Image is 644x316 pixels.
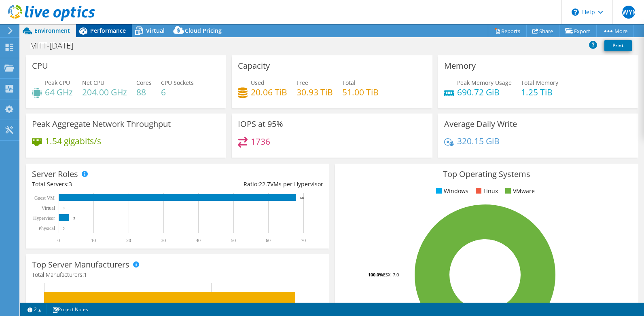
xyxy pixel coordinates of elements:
[185,27,222,34] span: Cloud Pricing
[42,205,55,211] text: Virtual
[251,137,270,146] h4: 1736
[178,180,323,189] div: Ratio: VMs per Hypervisor
[82,79,104,86] span: Net CPU
[251,79,265,86] span: Used
[161,238,166,243] text: 30
[596,25,634,37] a: More
[63,226,65,230] text: 0
[91,238,96,243] text: 10
[297,88,333,97] h4: 30.93 TiB
[444,120,517,129] h3: Average Daily Write
[457,88,512,97] h4: 690.72 GiB
[231,238,236,243] text: 50
[45,137,101,145] h4: 1.54 gigabits/s
[196,238,201,243] text: 40
[444,61,476,70] h3: Memory
[457,79,512,86] span: Peak Memory Usage
[368,272,383,278] tspan: 100.0%
[34,27,70,34] span: Environment
[38,225,55,231] text: Physical
[604,40,632,51] a: Print
[341,170,632,179] h3: Top Operating Systems
[22,304,47,314] a: 2
[32,61,48,70] h3: CPU
[559,25,597,37] a: Export
[503,187,535,196] li: VMware
[26,41,86,50] h1: MITT-[DATE]
[69,180,72,188] span: 3
[47,304,94,314] a: Project Notes
[161,79,194,86] span: CPU Sockets
[136,79,152,86] span: Cores
[434,187,468,196] li: Windows
[32,270,323,279] h4: Total Manufacturers:
[126,238,131,243] text: 20
[32,180,178,189] div: Total Servers:
[161,88,194,97] h4: 6
[383,272,399,278] tspan: ESXi 7.0
[521,79,558,86] span: Total Memory
[266,238,271,243] text: 60
[297,79,308,86] span: Free
[73,216,75,220] text: 3
[90,27,126,34] span: Performance
[84,271,87,278] span: 1
[474,187,498,196] li: Linux
[521,88,558,97] h4: 1.25 TiB
[63,206,65,210] text: 0
[300,196,304,200] text: 68
[457,137,500,145] h4: 320.15 GiB
[33,215,55,221] text: Hypervisor
[136,88,152,97] h4: 88
[488,25,527,37] a: Reports
[45,88,73,97] h4: 64 GHz
[82,88,127,97] h4: 204.00 GHz
[251,88,287,97] h4: 20.06 TiB
[32,260,129,269] h3: Top Server Manufacturers
[526,25,559,37] a: Share
[34,195,55,201] text: Guest VM
[32,170,78,179] h3: Server Roles
[622,6,635,19] span: SWYM
[32,120,171,129] h3: Peak Aggregate Network Throughput
[57,238,60,243] text: 0
[572,8,579,16] svg: \n
[238,61,270,70] h3: Capacity
[146,27,165,34] span: Virtual
[301,238,306,243] text: 70
[342,79,356,86] span: Total
[259,180,270,188] span: 22.7
[45,79,70,86] span: Peak CPU
[342,88,379,97] h4: 51.00 TiB
[238,120,283,129] h3: IOPS at 95%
